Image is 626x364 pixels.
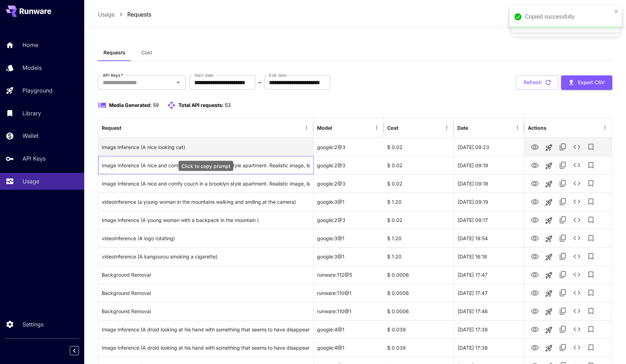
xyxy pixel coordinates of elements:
p: API Keys [22,154,46,163]
button: Menu [442,123,452,133]
div: 23 Sep, 2025 09:18 [454,174,524,193]
button: See details [570,140,584,154]
button: Copy TaskUUID [556,304,570,318]
div: $ 1.20 [384,247,454,265]
div: runware:110@1 [314,302,384,320]
button: Add to library [584,176,598,190]
div: google:3@1 [314,193,384,211]
button: Copy TaskUUID [556,140,570,154]
button: Add to library [584,231,598,245]
div: Request [102,125,121,131]
button: close [614,8,619,14]
div: Click to copy prompt [102,211,310,229]
button: Copy TaskUUID [556,341,570,355]
button: Export CSV [561,75,612,90]
div: Date [457,125,468,131]
span: 59 [153,102,159,108]
button: Copy TaskUUID [556,249,570,263]
button: See details [570,304,584,318]
div: Click to copy prompt [102,302,310,320]
div: Click to copy prompt [102,266,310,284]
div: $ 0.02 [384,174,454,193]
button: View [528,140,542,154]
button: See details [570,176,584,190]
label: API Keys [103,72,123,78]
div: Click to copy prompt [102,193,310,211]
button: Launch in playground [542,195,556,209]
button: Launch in playground [542,305,556,319]
button: View [528,231,542,245]
button: Sort [122,123,132,133]
div: 21 Sep, 2025 19:54 [454,229,524,247]
div: $ 0.039 [384,320,454,338]
button: Add to library [584,213,598,227]
a: Usage [98,10,115,19]
div: Click to copy prompt [102,284,310,302]
div: Actions [528,125,546,131]
button: Sort [469,123,479,133]
div: 23 Sep, 2025 09:23 [454,138,524,156]
button: See details [570,341,584,355]
button: Add to library [584,304,598,318]
div: $ 0.02 [384,156,454,174]
button: View [528,194,542,209]
button: View [528,285,542,300]
button: Launch in playground [542,287,556,301]
div: Click to copy prompt [179,161,233,171]
button: Add to library [584,249,598,263]
p: Settings [22,320,43,329]
button: Sort [333,123,343,133]
p: Library [22,109,41,117]
button: Launch in playground [542,214,556,228]
button: Menu [512,123,522,133]
button: View [528,322,542,336]
p: Usage [22,177,39,186]
p: ~ [258,78,262,87]
div: google:2@3 [314,138,384,156]
button: Add to library [584,341,598,355]
button: Add to library [584,158,598,172]
div: 20 Sep, 2025 17:47 [454,265,524,284]
div: runware:110@1 [314,284,384,302]
button: Collapse sidebar [70,346,79,355]
button: See details [570,249,584,263]
button: View [528,213,542,227]
div: google:3@1 [314,247,384,265]
button: View [528,249,542,263]
button: Copy TaskUUID [556,158,570,172]
div: 20 Sep, 2025 17:38 [454,320,524,338]
p: Requests [127,10,151,19]
button: Launch in playground [542,268,556,282]
button: Copy TaskUUID [556,176,570,190]
button: Copy TaskUUID [556,286,570,300]
div: Click to copy prompt [102,248,310,265]
div: 22 Sep, 2025 09:19 [454,193,524,211]
button: See details [570,322,584,336]
div: Cost [387,125,398,131]
div: Click to copy prompt [102,138,310,156]
button: See details [570,158,584,172]
button: View [528,158,542,172]
div: 20 Sep, 2025 17:46 [454,302,524,320]
button: Add to library [584,268,598,282]
div: Collapse sidebar [75,344,84,357]
div: $ 0.02 [384,138,454,156]
button: Add to library [584,195,598,209]
div: google:2@3 [314,156,384,174]
button: Copy TaskUUID [556,231,570,245]
div: Click to copy prompt [102,321,310,338]
div: runware:112@5 [314,265,384,284]
div: google:4@1 [314,338,384,357]
p: Wallet [22,132,39,140]
button: Launch in playground [542,232,556,246]
button: Menu [600,123,610,133]
span: Total API requests: [179,102,224,108]
div: Click to copy prompt [102,175,310,193]
div: $ 1.20 [384,229,454,247]
div: $ 0.0006 [384,284,454,302]
label: End date [269,72,287,78]
div: google:2@3 [314,174,384,193]
button: See details [570,286,584,300]
div: 20 Sep, 2025 17:47 [454,284,524,302]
